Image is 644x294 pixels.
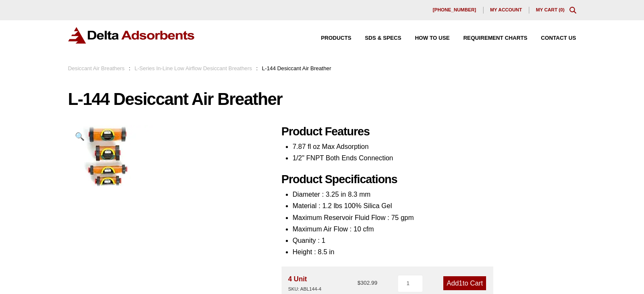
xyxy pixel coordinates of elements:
[75,132,85,141] span: 🔍
[293,212,576,223] li: Maximum Reservoir Fluid Flow : 75 gpm
[401,36,450,41] a: How to Use
[293,152,576,164] li: 1/2" FNPT Both Ends Connection
[68,90,576,108] h1: L-144 Desiccant Air Breather
[282,125,576,139] h2: Product Features
[490,8,522,12] span: My account
[288,273,321,293] div: 4 Unit
[293,246,576,258] li: Height : 8.5 in
[415,36,450,41] span: How to Use
[569,7,576,14] div: Toggle Modal Content
[365,36,401,41] span: SDS & SPECS
[282,173,576,187] h2: Product Specifications
[484,7,529,14] a: My account
[307,36,351,41] a: Products
[262,65,332,71] span: L-144 Desiccant Air Breather
[536,7,565,12] a: My Cart (0)
[68,27,195,44] img: Delta Adsorbents
[463,36,527,41] span: Requirement Charts
[293,200,576,212] li: Material : 1.2 lbs 100% Silica Gel
[293,189,576,200] li: Diameter : 3.25 in 8.3 mm
[321,36,351,41] span: Products
[560,7,563,12] span: 0
[351,36,401,41] a: SDS & SPECS
[293,141,576,152] li: 7.87 fl oz Max Adsorption
[256,65,258,71] span: :
[68,65,125,71] a: Desiccant Air Breathers
[135,65,252,71] a: L-Series In-Line Low Airflow Desiccant Breathers
[357,280,377,286] bdi: 302.99
[459,280,463,287] span: 1
[68,152,153,159] a: L-144 Desiccant Air Breather
[293,235,576,246] li: Quanity : 1
[433,8,476,12] span: [PHONE_NUMBER]
[129,65,130,71] span: :
[426,7,484,14] a: [PHONE_NUMBER]
[541,36,576,41] span: Contact Us
[288,285,321,293] div: SKU: ABL144-4
[68,125,91,148] a: View full-screen image gallery
[528,36,576,41] a: Contact Us
[357,280,360,286] span: $
[450,36,527,41] a: Requirement Charts
[68,125,153,188] img: L-144 Desiccant Air Breather
[293,223,576,235] li: Maximum Air Flow : 10 cfm
[443,276,486,290] a: Add1to Cart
